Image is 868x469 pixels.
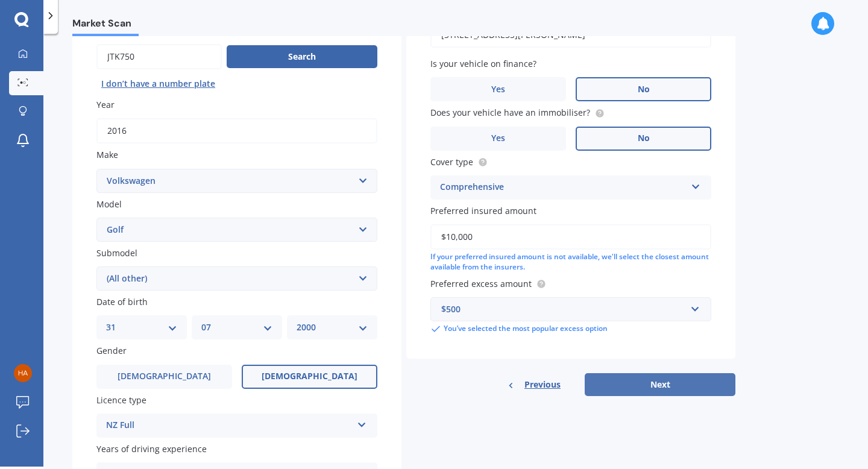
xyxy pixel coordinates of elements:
button: Search [227,45,377,68]
span: Model [96,198,122,210]
span: Licence type [96,394,146,406]
div: NZ Full [106,418,352,433]
span: Years of driving experience [96,443,207,455]
span: Market Scan [72,17,139,34]
img: 3b7a268a6a6da33867ab62c1aef77156 [14,364,32,382]
span: [DEMOGRAPHIC_DATA] [118,371,211,382]
span: Submodel [96,247,137,259]
span: Preferred insured amount [430,205,536,216]
span: Does your vehicle have an immobiliser? [430,107,590,119]
span: [DEMOGRAPHIC_DATA] [262,371,357,382]
span: Yes [491,133,505,143]
span: Date of birth [96,296,148,307]
input: Enter plate number [96,44,222,69]
span: Is your vehicle on finance? [430,58,536,69]
span: Gender [96,345,127,357]
div: If your preferred insured amount is not available, we'll select the closest amount available from... [430,252,711,272]
span: Yes [491,84,505,95]
div: You’ve selected the most popular excess option [430,324,711,335]
span: Cover type [430,156,473,168]
div: $500 [441,303,686,316]
span: No [638,133,650,143]
div: Comprehensive [440,180,686,195]
span: Previous [524,376,561,394]
span: No [638,84,650,95]
span: Preferred excess amount [430,278,532,289]
span: Year [96,99,115,110]
span: Make [96,150,118,161]
input: YYYY [96,118,377,143]
input: Enter amount [430,224,711,250]
button: Next [585,373,735,396]
button: I don’t have a number plate [96,74,220,93]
